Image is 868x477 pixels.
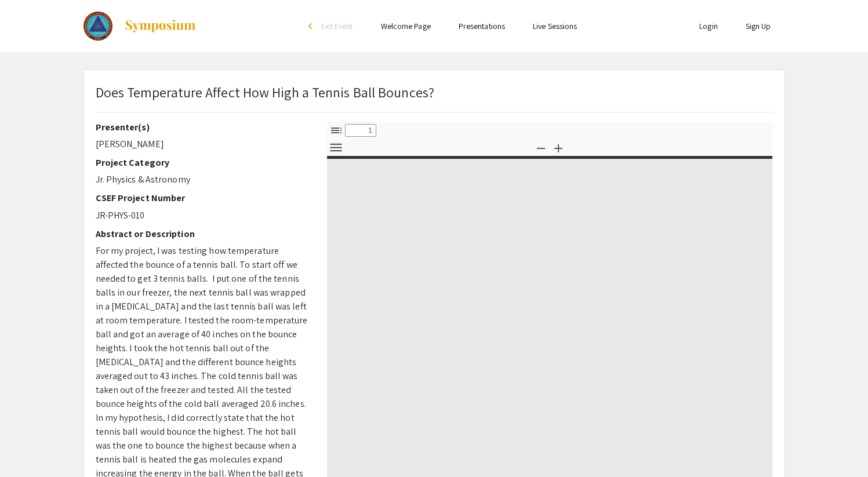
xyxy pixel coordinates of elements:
button: Zoom In [549,139,568,156]
h2: Abstract or Description [96,228,310,239]
div: arrow_back_ios [308,23,315,30]
button: Toggle Sidebar [326,122,346,139]
input: Page [345,124,376,137]
a: Sign Up [746,21,771,31]
a: Welcome Page [381,21,431,31]
iframe: Chat [9,425,49,468]
button: Tools [326,139,346,156]
h2: Project Category [96,157,310,168]
p: [PERSON_NAME] [96,137,310,151]
p: Jr. Physics & Astronomy [96,173,310,187]
img: The 2023 Colorado Science & Engineering Fair [83,12,113,41]
button: Zoom Out [531,139,551,156]
p: JR-PHYS-010 [96,209,310,223]
img: Symposium by ForagerOne [124,19,197,33]
a: The 2023 Colorado Science & Engineering Fair [83,12,197,41]
span: Exit Event [321,21,353,31]
a: Presentations [459,21,505,31]
p: Does Temperature Affect How High a Tennis Ball Bounces? [96,82,435,103]
a: Login [699,21,718,31]
h2: CSEF Project Number [96,192,310,203]
a: Live Sessions [533,21,577,31]
h2: Presenter(s) [96,122,310,133]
